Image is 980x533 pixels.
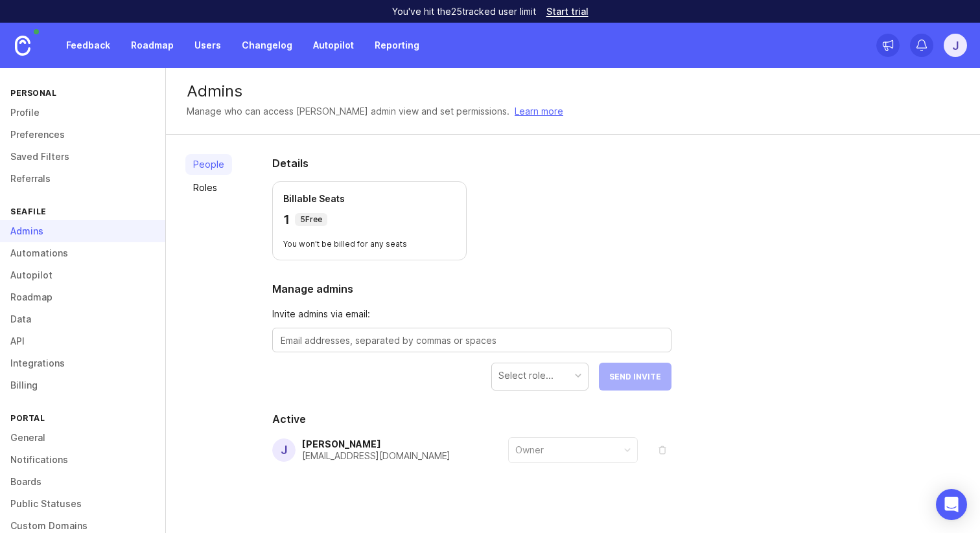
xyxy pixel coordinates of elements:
a: Users [187,34,229,57]
a: Learn more [515,104,563,119]
a: Changelog [234,34,300,57]
div: [EMAIL_ADDRESS][DOMAIN_NAME] [302,451,450,460]
div: Manage who can access [PERSON_NAME] admin view and set permissions. [187,104,509,119]
a: Autopilot [305,34,362,57]
button: remove [653,441,671,459]
button: j [944,34,967,57]
a: Feedback [58,34,118,57]
a: Start trial [546,7,589,16]
span: Invite admins via email: [272,307,671,321]
div: Open Intercom Messenger [936,489,967,520]
h2: Active [272,411,671,427]
a: Roles [185,177,232,198]
p: You won't be billed for any seats [283,239,456,249]
div: Select role... [498,369,554,383]
p: Billable Seats [283,192,456,205]
p: 1 [283,210,290,229]
div: Owner [515,443,544,457]
h2: Details [272,155,671,171]
img: Canny Home [15,36,30,56]
a: People [185,154,232,175]
a: Roadmap [123,34,181,57]
h2: Manage admins [272,281,671,297]
div: j [272,438,296,462]
a: Reporting [367,34,427,57]
div: Admins [187,84,959,99]
p: 5 Free [300,214,322,225]
div: [PERSON_NAME] [302,440,450,449]
p: You've hit the 25 tracked user limit [392,5,536,18]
